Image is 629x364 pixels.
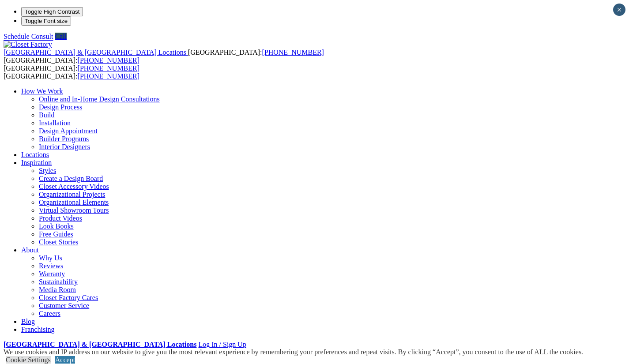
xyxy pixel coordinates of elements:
a: Free Guides [39,230,73,238]
a: Locations [21,151,49,158]
a: How We Work [21,87,63,95]
a: [PHONE_NUMBER] [78,72,139,80]
a: [PHONE_NUMBER] [78,56,139,64]
a: Build [39,111,55,119]
a: [PHONE_NUMBER] [262,49,324,56]
a: [GEOGRAPHIC_DATA] & [GEOGRAPHIC_DATA] Locations [4,49,188,56]
a: Closet Stories [39,238,78,246]
a: Inspiration [21,159,52,166]
a: Look Books [39,222,74,230]
a: Organizational Projects [39,191,105,198]
a: Media Room [39,286,76,293]
a: Styles [39,167,56,174]
a: Design Appointment [39,127,98,135]
span: Toggle Font size [25,18,68,24]
button: Close [613,4,625,16]
a: Why Us [39,254,62,262]
a: Online and In-Home Design Consultations [39,95,160,103]
a: Schedule Consult [4,33,53,40]
button: Toggle High Contrast [21,7,83,16]
a: Closet Accessory Videos [39,183,109,190]
a: Create a Design Board [39,175,103,182]
a: Reviews [39,262,63,270]
span: [GEOGRAPHIC_DATA]: [GEOGRAPHIC_DATA]: [4,64,139,80]
a: Cookie Settings [6,356,51,364]
a: Blog [21,318,35,325]
a: Product Videos [39,214,82,222]
a: About [21,246,39,254]
button: Toggle Font size [21,16,71,26]
a: [GEOGRAPHIC_DATA] & [GEOGRAPHIC_DATA] Locations [4,341,196,348]
a: Call [55,33,67,40]
a: Design Process [39,103,82,111]
a: Builder Programs [39,135,89,143]
a: Log In / Sign Up [198,341,246,348]
a: Installation [39,119,71,127]
img: Closet Factory [4,41,52,49]
a: Customer Service [39,302,89,309]
a: [PHONE_NUMBER] [78,64,139,72]
span: Toggle High Contrast [25,8,79,15]
a: Organizational Elements [39,199,109,206]
a: Franchising [21,326,55,333]
div: We use cookies and IP address on our website to give you the most relevant experience by remember... [4,348,583,356]
span: [GEOGRAPHIC_DATA] & [GEOGRAPHIC_DATA] Locations [4,49,186,56]
a: Closet Factory Cares [39,294,98,301]
a: Careers [39,310,60,317]
a: Sustainability [39,278,78,285]
a: Virtual Showroom Tours [39,206,109,214]
a: Interior Designers [39,143,90,150]
a: Warranty [39,270,65,278]
span: [GEOGRAPHIC_DATA]: [GEOGRAPHIC_DATA]: [4,49,324,64]
a: Accept [55,356,75,364]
